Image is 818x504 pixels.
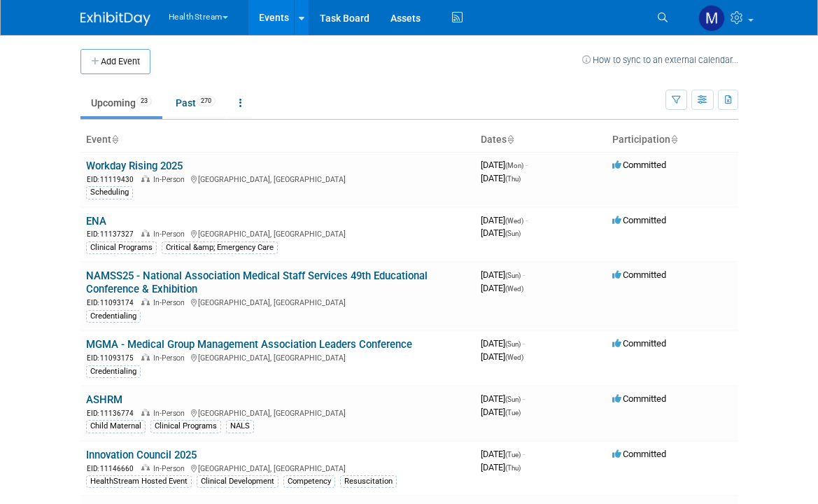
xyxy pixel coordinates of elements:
[86,449,197,461] a: Innovation Council 2025
[475,128,607,152] th: Dates
[80,90,162,116] a: Upcoming23
[481,462,521,472] span: [DATE]
[86,420,146,433] div: Child Maternal
[141,175,150,182] img: In-Person Event
[153,298,189,307] span: In-Person
[80,128,475,152] th: Event
[86,241,157,254] div: Clinical Programs
[162,241,278,254] div: Critical &amp; Emergency Care
[481,160,528,170] span: [DATE]
[141,464,150,471] img: In-Person Event
[165,90,226,116] a: Past270
[141,298,150,305] img: In-Person Event
[87,299,139,307] span: EID: 11093174
[87,409,139,417] span: EID: 11136774
[86,407,470,419] div: [GEOGRAPHIC_DATA], [GEOGRAPHIC_DATA]
[87,176,139,183] span: EID: 11119430
[523,393,525,404] span: -
[80,49,150,74] button: Add Event
[153,175,189,184] span: In-Person
[505,395,521,403] span: (Sun)
[612,215,666,225] span: Committed
[153,409,189,418] span: In-Person
[86,475,192,488] div: HealthStream Hosted Event
[612,393,666,404] span: Committed
[505,175,521,183] span: (Thu)
[505,451,521,458] span: (Tue)
[141,230,150,237] img: In-Person Event
[505,464,521,472] span: (Thu)
[86,186,133,199] div: Scheduling
[86,365,141,378] div: Credentialing
[87,354,139,362] span: EID: 11093175
[153,353,189,363] span: In-Person
[86,393,122,406] a: ASHRM
[86,296,470,308] div: [GEOGRAPHIC_DATA], [GEOGRAPHIC_DATA]
[526,215,528,225] span: -
[481,393,525,404] span: [DATE]
[150,420,221,433] div: Clinical Programs
[283,475,335,488] div: Competency
[80,12,150,26] img: ExhibitDay
[612,449,666,459] span: Committed
[505,230,521,237] span: (Sun)
[86,215,106,227] a: ENA
[670,134,677,145] a: Sort by Participation Type
[507,134,514,145] a: Sort by Start Date
[226,420,254,433] div: NALS
[141,353,150,360] img: In-Person Event
[612,269,666,280] span: Committed
[86,227,470,239] div: [GEOGRAPHIC_DATA], [GEOGRAPHIC_DATA]
[153,464,189,473] span: In-Person
[607,128,738,152] th: Participation
[582,55,738,65] a: How to sync to an external calendar...
[481,283,523,293] span: [DATE]
[86,173,470,185] div: [GEOGRAPHIC_DATA], [GEOGRAPHIC_DATA]
[87,230,139,238] span: EID: 11137327
[505,340,521,348] span: (Sun)
[86,351,470,363] div: [GEOGRAPHIC_DATA], [GEOGRAPHIC_DATA]
[86,338,412,351] a: MGMA - Medical Group Management Association Leaders Conference
[481,338,525,349] span: [DATE]
[481,269,525,280] span: [DATE]
[481,351,523,362] span: [DATE]
[481,173,521,183] span: [DATE]
[505,162,523,169] span: (Mon)
[523,449,525,459] span: -
[612,160,666,170] span: Committed
[523,269,525,280] span: -
[86,310,141,323] div: Credentialing
[505,272,521,279] span: (Sun)
[136,96,152,106] span: 23
[86,462,470,474] div: [GEOGRAPHIC_DATA], [GEOGRAPHIC_DATA]
[523,338,525,349] span: -
[526,160,528,170] span: -
[86,160,183,172] a: Workday Rising 2025
[698,5,725,31] img: Maya Storry
[481,449,525,459] span: [DATE]
[612,338,666,349] span: Committed
[505,217,523,225] span: (Wed)
[340,475,397,488] div: Resuscitation
[87,465,139,472] span: EID: 11146660
[481,227,521,238] span: [DATE]
[153,230,189,239] span: In-Person
[481,407,521,417] span: [DATE]
[86,269,428,295] a: NAMSS25 - National Association Medical Staff Services 49th Educational Conference & Exhibition
[111,134,118,145] a: Sort by Event Name
[505,353,523,361] span: (Wed)
[505,409,521,416] span: (Tue)
[141,409,150,416] img: In-Person Event
[197,96,216,106] span: 270
[505,285,523,293] span: (Wed)
[481,215,528,225] span: [DATE]
[197,475,278,488] div: Clinical Development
